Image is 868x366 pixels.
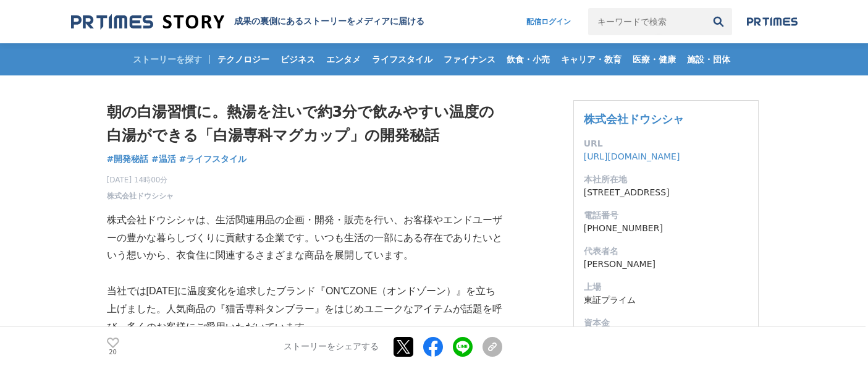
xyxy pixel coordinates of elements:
img: prtimes [747,17,798,27]
h2: 成果の裏側にあるストーリーをメディアに届ける [234,16,424,27]
span: ファイナンス [439,54,500,65]
span: 医療・健康 [628,54,681,65]
span: テクノロジー [213,54,274,65]
p: ストーリーをシェアする [284,341,379,352]
a: [URL][DOMAIN_NAME] [584,151,680,161]
dt: 代表者名 [584,245,748,258]
a: ファイナンス [439,43,500,75]
a: 医療・健康 [628,43,681,75]
a: エンタメ [321,43,366,75]
span: 施設・団体 [682,54,735,65]
a: 株式会社ドウシシャ [584,113,684,126]
span: ライフスタイル [367,54,437,65]
button: 検索 [705,8,732,35]
dt: URL [584,137,748,150]
dd: 東証プライム [584,294,748,307]
dd: [PHONE_NUMBER] [584,222,748,235]
p: 20 [107,349,119,355]
dt: 上場 [584,281,748,294]
h1: 朝の白湯習慣に。熱湯を注いで約3分で飲みやすい温度の白湯ができる「白湯専科マグカップ」の開発秘話 [107,100,502,148]
a: ライフスタイル [367,43,437,75]
span: #開発秘話 [107,153,149,164]
dd: [PERSON_NAME] [584,258,748,271]
span: ビジネス [276,54,320,65]
a: 株式会社ドウシシャ [107,190,174,202]
span: #ライフスタイル [179,153,247,164]
a: キャリア・教育 [556,43,626,75]
a: テクノロジー [213,43,274,75]
a: 飲食・小売 [502,43,555,75]
dd: [STREET_ADDRESS] [584,186,748,199]
a: ビジネス [276,43,320,75]
a: #ライフスタイル [179,153,247,166]
a: 成果の裏側にあるストーリーをメディアに届ける 成果の裏側にあるストーリーをメディアに届ける [71,14,424,30]
p: 当社では[DATE]に温度変化を追求したブランド『ON℃ZONE（オンドゾーン）』を立ち上げました。人気商品の『猫舌専科タンブラー』をはじめユニークなアイテムが話題を呼び、多くのお客様にご愛用い... [107,283,502,336]
span: キャリア・教育 [556,54,626,65]
img: 成果の裏側にあるストーリーをメディアに届ける [71,14,224,30]
a: #温活 [151,153,176,166]
p: 株式会社ドウシシャは、生活関連用品の企画・開発・販売を行い、お客様やエンドユーザーの豊かな暮らしづくりに貢献する企業です。いつも生活の一部にある存在でありたいという想いから、衣食住に関連するさま... [107,211,502,265]
span: エンタメ [321,54,366,65]
a: 配信ログイン [514,8,583,35]
dt: 本社所在地 [584,173,748,186]
input: キーワードで検索 [588,8,705,35]
span: #温活 [151,153,176,164]
span: [DATE] 14時00分 [107,174,174,185]
a: 施設・団体 [682,43,735,75]
dt: 資本金 [584,317,748,330]
dt: 電話番号 [584,209,748,222]
a: #開発秘話 [107,153,149,166]
span: 飲食・小売 [502,54,555,65]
